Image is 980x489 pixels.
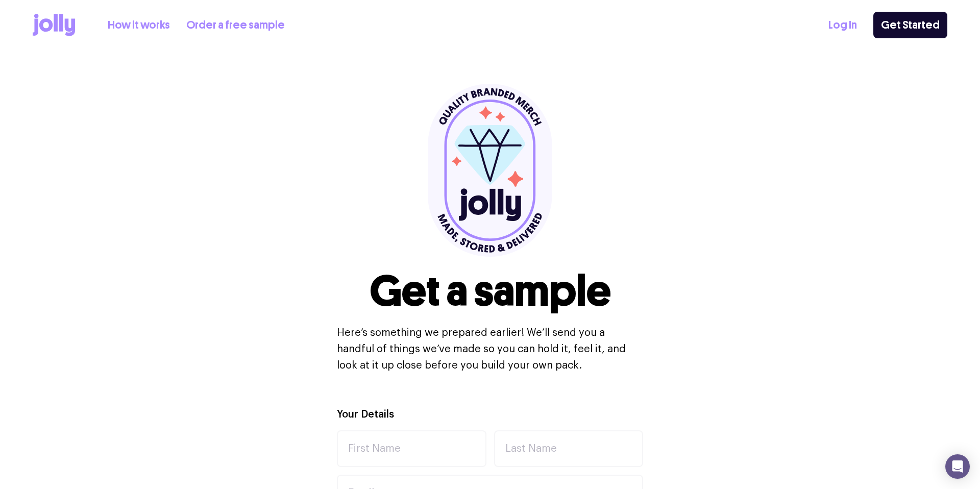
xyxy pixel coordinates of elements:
[186,17,285,34] a: Order a free sample
[108,17,170,34] a: How it works
[873,12,947,38] a: Get Started
[370,270,611,312] h1: Get a sample
[828,17,857,34] a: Log In
[945,454,970,479] div: Open Intercom Messenger
[337,325,643,374] p: Here’s something we prepared earlier! We’ll send you a handful of things we’ve made so you can ho...
[337,407,394,422] label: Your Details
